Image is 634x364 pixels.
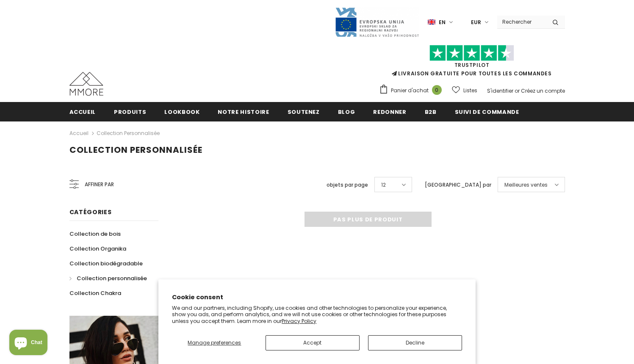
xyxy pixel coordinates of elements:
a: Accueil [69,128,89,138]
label: [GEOGRAPHIC_DATA] par [425,181,491,189]
span: Notre histoire [218,108,269,116]
img: Faites confiance aux étoiles pilotes [429,45,514,61]
inbox-online-store-chat: Shopify online store chat [7,330,50,357]
span: Meilleures ventes [504,181,548,189]
span: Manage preferences [188,339,241,346]
a: Lookbook [164,102,199,121]
a: Privacy Policy [282,317,316,325]
span: LIVRAISON GRATUITE POUR TOUTES LES COMMANDES [379,49,565,77]
span: Affiner par [85,180,114,189]
a: Accueil [69,102,96,121]
span: Panier d'achat [391,86,429,95]
a: Collection personnalisée [69,271,147,286]
a: Javni Razpis [335,18,419,25]
img: Cas MMORE [69,72,103,96]
a: TrustPilot [454,61,490,69]
a: soutenez [288,102,320,121]
span: Collection personnalisée [69,144,202,156]
span: soutenez [288,108,320,116]
span: Produits [114,108,146,116]
a: Collection personnalisée [97,130,160,137]
a: Blog [338,102,355,121]
a: Redonner [373,102,406,121]
span: en [439,18,446,27]
span: Collection personnalisée [77,274,147,282]
a: Collection biodégradable [69,256,143,271]
a: S'identifier [487,87,513,94]
a: Notre histoire [218,102,269,121]
h2: Cookie consent [172,293,462,302]
img: Javni Razpis [335,7,419,38]
button: Accept [266,335,360,350]
a: Produits [114,102,146,121]
a: Suivi de commande [455,102,519,121]
span: Listes [463,86,477,95]
a: Panier d'achat 0 [379,84,446,97]
label: objets par page [327,181,368,189]
span: Collection Chakra [69,289,121,297]
span: EUR [471,18,481,27]
span: B2B [425,108,437,116]
span: 0 [432,85,442,95]
span: Accueil [69,108,96,116]
span: Collection de bois [69,230,121,238]
span: Collection Organika [69,245,126,253]
a: B2B [425,102,437,121]
button: Decline [368,335,462,350]
a: Collection Chakra [69,286,121,301]
button: Manage preferences [172,335,257,350]
a: Collection de bois [69,226,121,241]
a: Listes [452,83,477,98]
img: i-lang-1.png [428,19,435,26]
span: Catégories [69,208,112,216]
span: or [515,87,520,94]
input: Search Site [497,16,546,28]
span: Lookbook [164,108,199,116]
p: We and our partners, including Shopify, use cookies and other technologies to personalize your ex... [172,305,462,325]
a: Créez un compte [521,87,565,94]
span: Redonner [373,108,406,116]
a: Collection Organika [69,241,126,256]
span: Collection biodégradable [69,259,143,267]
span: 12 [381,181,386,189]
span: Suivi de commande [455,108,519,116]
span: Blog [338,108,355,116]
